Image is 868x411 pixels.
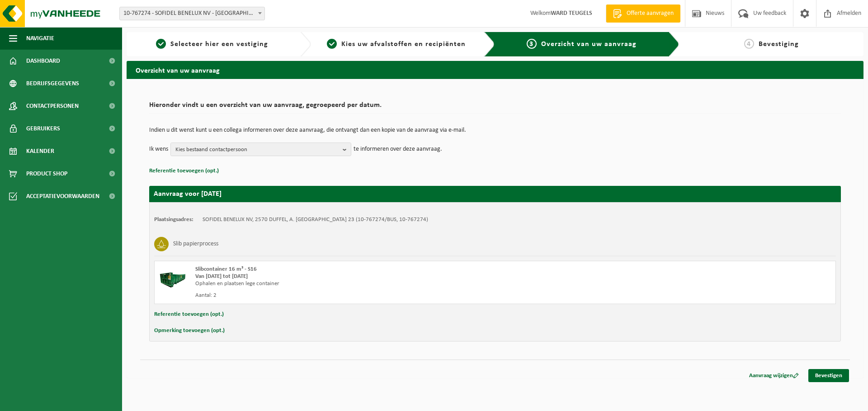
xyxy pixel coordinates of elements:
[808,369,849,382] a: Bevestigen
[175,143,339,157] span: Kies bestaand contactpersoon
[156,39,166,49] span: 1
[742,369,806,382] a: Aanvraag wijzigen
[26,140,54,162] span: Kalender
[195,266,257,272] span: Slibcontainer 16 m³ - S16
[203,216,428,223] td: SOFIDEL BENELUX NV, 2570 DUFFEL, A. [GEOGRAPHIC_DATA] 23 (10-767274/BUS, 10-767274)
[354,143,442,156] p: te informeren over deze aanvraag.
[26,95,79,117] span: Contactpersonen
[316,39,477,50] a: 2Kies uw afvalstoffen en recipiënten
[154,309,224,320] button: Referentie toevoegen (opt.)
[195,292,531,299] div: Aantal: 2
[149,127,841,134] p: Indien u dit wenst kunt u een collega informeren over deze aanvraag, die ontvangt dan een kopie v...
[26,185,99,208] span: Acceptatievoorwaarden
[527,39,537,49] span: 3
[744,39,754,49] span: 4
[170,41,268,48] span: Selecteer hier een vestiging
[26,27,54,50] span: Navigatie
[624,9,676,18] span: Offerte aanvragen
[759,41,799,48] span: Bevestiging
[119,7,265,20] span: 10-767274 - SOFIDEL BENELUX NV - DUFFEL
[170,143,351,156] button: Kies bestaand contactpersoon
[606,5,680,23] a: Offerte aanvragen
[154,325,225,337] button: Opmerking toevoegen (opt.)
[551,10,592,17] strong: WARD TEUGELS
[154,190,222,198] strong: Aanvraag voor [DATE]
[131,39,293,50] a: 1Selecteer hier een vestiging
[26,162,67,185] span: Product Shop
[154,217,193,222] strong: Plaatsingsadres:
[149,143,168,156] p: Ik wens
[341,41,466,48] span: Kies uw afvalstoffen en recipiënten
[127,61,863,79] h2: Overzicht van uw aanvraag
[159,266,186,293] img: HK-XS-16-GN-00.png
[149,102,841,114] h2: Hieronder vindt u een overzicht van uw aanvraag, gegroepeerd per datum.
[149,165,219,177] button: Referentie toevoegen (opt.)
[327,39,337,49] span: 2
[195,273,248,279] strong: Van [DATE] tot [DATE]
[26,72,79,95] span: Bedrijfsgegevens
[541,41,637,48] span: Overzicht van uw aanvraag
[120,7,264,20] span: 10-767274 - SOFIDEL BENELUX NV - DUFFEL
[26,50,60,72] span: Dashboard
[173,237,218,251] h3: Slib papierprocess
[195,280,531,287] div: Ophalen en plaatsen lege container
[26,117,60,140] span: Gebruikers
